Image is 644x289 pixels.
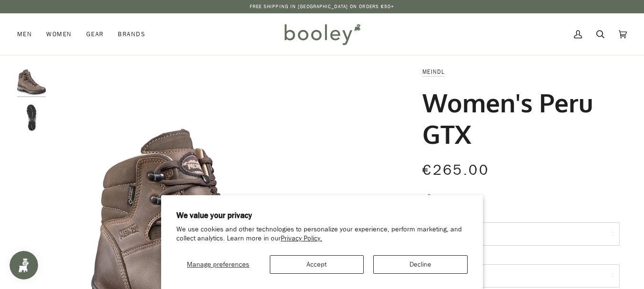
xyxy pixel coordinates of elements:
span: Men [17,30,32,39]
span: Women [46,30,72,39]
a: Meindl [422,68,445,76]
a: Gear [79,13,111,55]
span: Gear [86,30,104,39]
button: Brown [422,264,620,288]
button: Accept [270,255,364,274]
img: Booley [280,20,364,48]
p: We use cookies and other technologies to personalize your experience, perform marketing, and coll... [176,225,468,243]
h2: We value your privacy [176,210,468,221]
img: Women's Peru GTX Brown - Booley Galway [17,67,46,95]
a: Women [39,13,79,55]
span: Brands [118,30,145,39]
div: Size chart [434,193,462,203]
button: 3.5 [422,222,620,246]
iframe: Button to open loyalty program pop-up [10,251,38,279]
img: Women's Peru GTX Sole - Booley Galway [17,103,46,132]
a: Men [17,13,39,55]
button: Manage preferences [176,255,260,274]
button: Decline [373,255,468,274]
span: €265.00 [422,160,489,180]
span: Manage preferences [187,260,249,269]
h1: Women's Peru GTX [422,87,613,149]
a: Brands [111,13,153,55]
p: Free Shipping in [GEOGRAPHIC_DATA] on Orders €50+ [250,3,395,10]
a: Privacy Policy. [281,234,322,243]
